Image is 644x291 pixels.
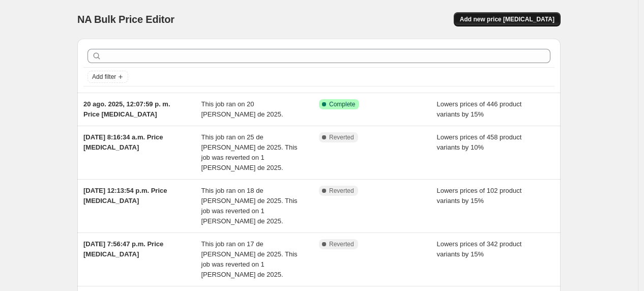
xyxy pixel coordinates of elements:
[83,187,167,205] span: [DATE] 12:13:54 p.m. Price [MEDICAL_DATA]
[201,100,283,118] span: This job ran on 20 [PERSON_NAME] de 2025.
[329,240,354,248] span: Reverted
[454,12,561,26] button: Add new price [MEDICAL_DATA]
[83,100,170,118] span: 20 ago. 2025, 12:07:59 p. m. Price [MEDICAL_DATA]
[437,240,522,258] span: Lowers prices of 342 product variants by 15%
[329,100,355,108] span: Complete
[83,240,163,258] span: [DATE] 7:56:47 p.m. Price [MEDICAL_DATA]
[77,14,174,25] span: NA Bulk Price Editor
[83,133,163,151] span: [DATE] 8:16:34 a.m. Price [MEDICAL_DATA]
[437,133,522,151] span: Lowers prices of 458 product variants by 10%
[201,240,298,278] span: This job ran on 17 de [PERSON_NAME] de 2025. This job was reverted on 1 [PERSON_NAME] de 2025.
[87,71,128,83] button: Add filter
[92,73,116,81] span: Add filter
[437,187,522,205] span: Lowers prices of 102 product variants by 15%
[329,133,354,141] span: Reverted
[329,187,354,195] span: Reverted
[460,15,554,23] span: Add new price [MEDICAL_DATA]
[201,187,298,225] span: This job ran on 18 de [PERSON_NAME] de 2025. This job was reverted on 1 [PERSON_NAME] de 2025.
[201,133,298,171] span: This job ran on 25 de [PERSON_NAME] de 2025. This job was reverted on 1 [PERSON_NAME] de 2025.
[437,100,522,118] span: Lowers prices of 446 product variants by 15%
